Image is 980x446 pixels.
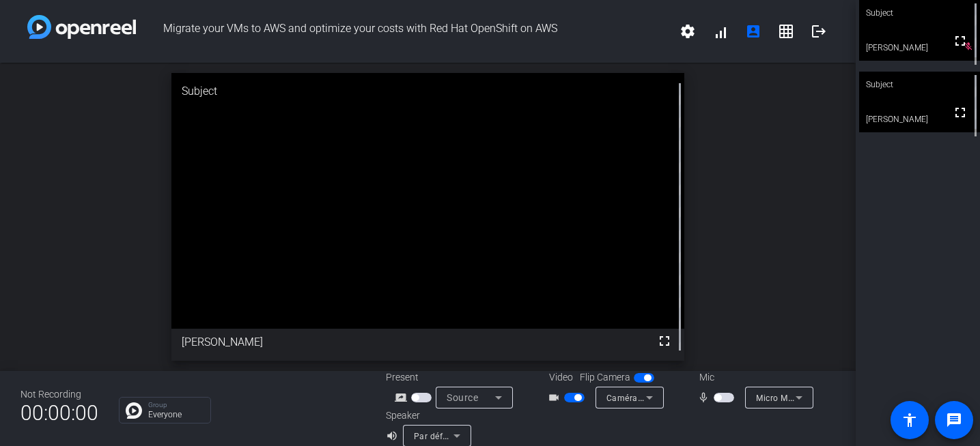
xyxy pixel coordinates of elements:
[606,392,786,403] span: Caméra FaceTime HD (intégrée) (05ac:8514)
[20,387,98,402] div: Not Recording
[548,389,564,406] mat-icon: videocam_outline
[952,104,968,121] mat-icon: fullscreen
[756,392,870,403] span: Micro MacBook Pro (Built-in)
[148,411,204,419] p: Everyone
[148,402,204,408] p: Group
[447,392,478,403] span: Source
[386,408,468,423] div: Speaker
[952,33,968,49] mat-icon: fullscreen
[680,23,696,40] mat-icon: settings
[656,333,673,349] mat-icon: fullscreen
[171,73,685,110] div: Subject
[580,370,630,385] span: Flip Camera
[386,370,522,385] div: Present
[901,412,918,428] mat-icon: accessibility
[136,15,671,48] span: Migrate your VMs to AWS and optimize your costs with Red Hat OpenShift on AWS
[946,412,962,428] mat-icon: message
[778,23,794,40] mat-icon: grid_on
[27,15,136,39] img: white-gradient.svg
[745,23,761,40] mat-icon: account_box
[386,428,402,444] mat-icon: volume_up
[414,430,576,441] span: Par défaut - Écouteurs externes (Built-in)
[686,370,822,385] div: Mic
[395,389,411,406] mat-icon: screen_share_outline
[126,402,142,419] img: Chat Icon
[859,72,980,98] div: Subject
[20,396,98,430] span: 00:00:00
[704,15,737,48] button: signal_cellular_alt
[549,370,573,385] span: Video
[811,23,827,40] mat-icon: logout
[697,389,714,406] mat-icon: mic_none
